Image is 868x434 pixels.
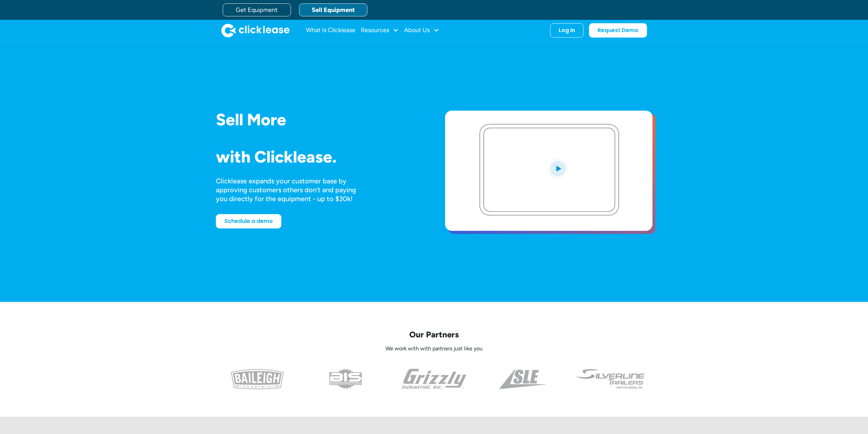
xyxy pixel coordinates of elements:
img: undefined [576,369,646,389]
img: the grizzly industrial inc logo [401,369,467,389]
a: What Is Clicklease [306,24,355,37]
div: About Us [404,24,439,37]
a: open lightbox [445,111,652,231]
a: Sell Equipment [299,3,367,16]
div: Clicklease expands your customer base by approving customers others don’t and paying you directly... [216,177,369,203]
img: baileigh logo [231,369,284,389]
div: Log In [559,27,575,34]
a: Schedule a demo [216,214,281,228]
p: We work with with partners just like you [216,345,652,352]
a: Get Equipment [223,3,291,16]
img: Clicklease logo [221,24,290,37]
h1: with Clicklease. [216,148,423,166]
a: Request Demo [589,23,647,38]
p: Our Partners [216,329,652,340]
a: home [221,24,290,37]
img: the logo for beaver industrial supply [329,369,362,389]
div: Resources [361,24,399,37]
img: Blue play button logo on a light blue circular background [549,159,567,178]
img: a black and white photo of the side of a triangle [499,369,546,389]
h1: Sell More [216,111,423,129]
